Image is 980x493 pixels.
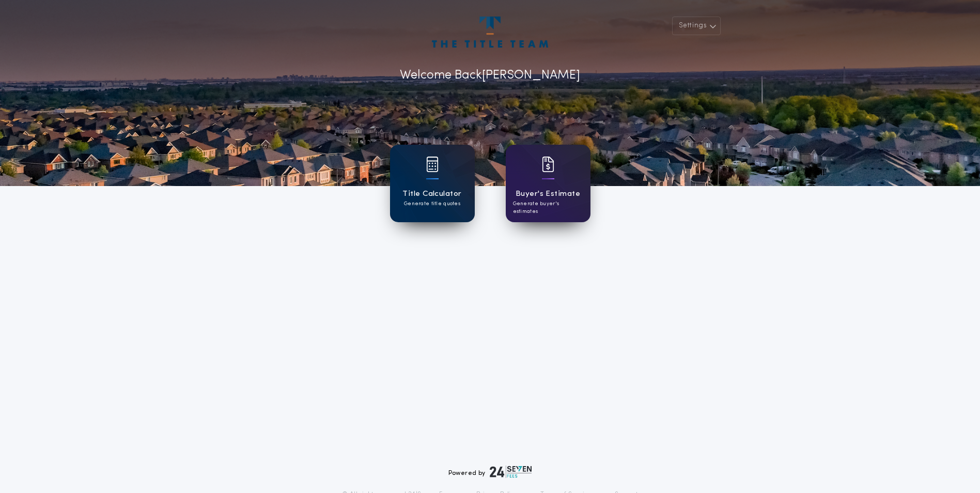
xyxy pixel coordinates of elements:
img: card icon [542,157,554,172]
p: Generate buyer's estimates [513,200,583,215]
a: card iconBuyer's EstimateGenerate buyer's estimates [506,145,590,222]
h1: Buyer's Estimate [516,188,580,200]
h1: Title Calculator [402,188,461,200]
button: Settings [672,17,721,35]
img: logo [490,466,532,478]
div: Powered by [448,466,532,478]
img: account-logo [432,17,548,48]
img: card icon [426,157,439,172]
p: Generate title quotes [404,200,460,208]
p: Welcome Back [PERSON_NAME] [400,66,580,85]
a: card iconTitle CalculatorGenerate title quotes [390,145,475,222]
